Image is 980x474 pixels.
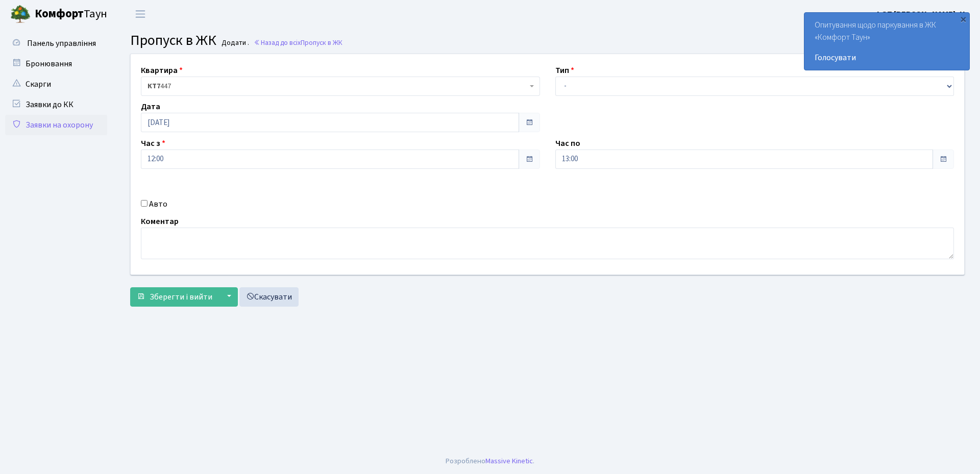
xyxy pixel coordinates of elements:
b: ФОП [PERSON_NAME]. Н. [875,9,968,20]
label: Час з [141,137,165,149]
a: Заявки на охорону [5,115,107,135]
a: Заявки до КК [5,94,107,115]
label: Тип [555,64,574,77]
span: <b>КТ7</b>&nbsp;&nbsp;&nbsp;447 [148,81,527,91]
a: Massive Kinetic [485,456,533,466]
span: Панель управління [27,38,96,49]
label: Авто [149,198,167,210]
button: Переключити навігацію [128,6,153,22]
span: Таун [35,6,107,23]
span: Пропуск в ЖК [130,30,216,51]
a: Назад до всіхПропуск в ЖК [254,38,342,47]
small: Додати . [219,39,249,47]
a: Панель управління [5,33,107,54]
a: Голосувати [815,52,959,64]
a: Скасувати [239,287,299,307]
a: Бронювання [5,54,107,74]
label: Дата [141,101,160,113]
label: Квартира [141,64,183,77]
div: × [958,14,968,24]
div: Розроблено . [446,456,534,467]
b: КТ7 [148,81,160,91]
button: Зберегти і вийти [130,287,219,307]
a: ФОП [PERSON_NAME]. Н. [875,8,968,20]
a: Скарги [5,74,107,94]
label: Час по [555,137,580,149]
label: Коментар [141,215,179,228]
img: logo.png [10,4,31,24]
span: Зберегти і вийти [150,291,212,303]
div: Опитування щодо паркування в ЖК «Комфорт Таун» [804,13,969,70]
span: Пропуск в ЖК [301,38,342,47]
b: Комфорт [35,6,84,22]
span: <b>КТ7</b>&nbsp;&nbsp;&nbsp;447 [141,77,540,96]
